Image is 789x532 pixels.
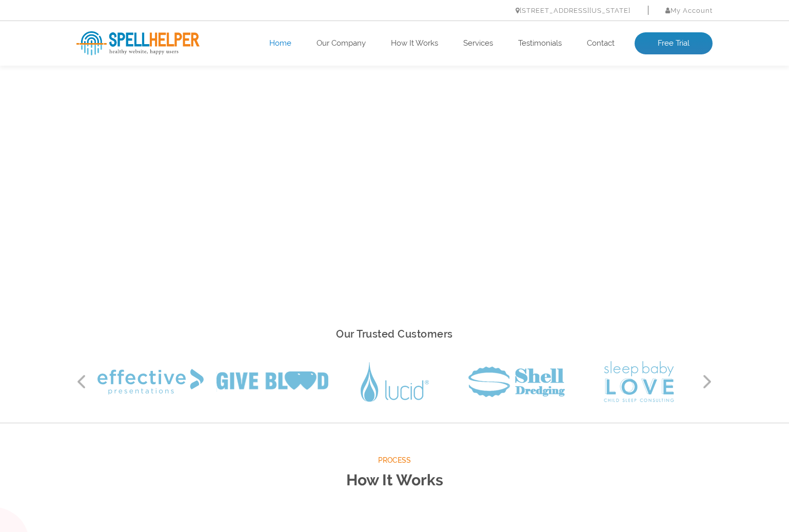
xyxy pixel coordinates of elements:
[97,369,204,395] img: Effective
[216,371,328,392] img: Give Blood
[76,374,87,389] button: Previous
[76,325,713,343] h2: Our Trusted Customers
[76,454,713,467] span: Process
[604,361,674,402] img: Sleep Baby Love
[702,374,713,389] button: Next
[76,467,713,494] h2: How It Works
[361,362,429,402] img: Lucid
[468,366,565,397] img: Shell Dredging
